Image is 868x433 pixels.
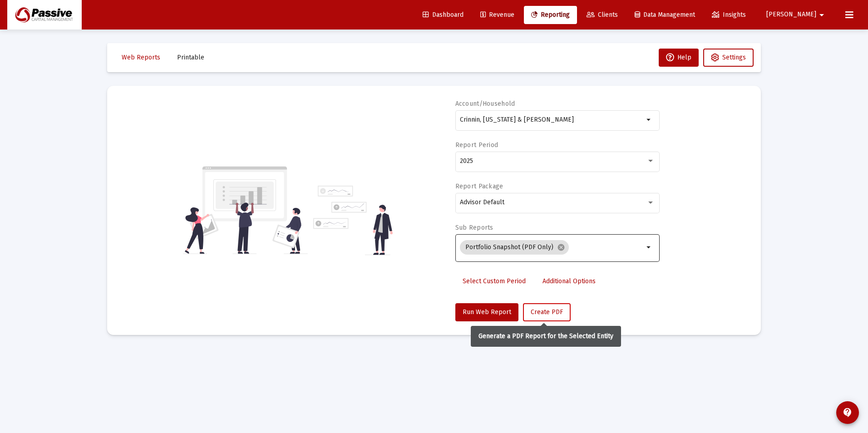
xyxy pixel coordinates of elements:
span: Data Management [635,11,695,19]
button: Run Web Report [455,303,518,321]
span: Select Custom Period [463,277,526,285]
img: Dashboard [14,6,75,24]
mat-icon: arrow_drop_down [644,242,655,253]
span: Insights [712,11,746,19]
button: [PERSON_NAME] [755,5,838,24]
span: Revenue [480,11,514,19]
mat-icon: arrow_drop_down [816,6,827,24]
mat-icon: contact_support [842,407,853,418]
button: Create PDF [523,303,571,321]
label: Account/Household [455,100,515,108]
label: Sub Reports [455,224,493,231]
button: Printable [170,49,212,67]
span: Create PDF [531,308,563,316]
span: Clients [587,11,618,19]
span: Dashboard [423,11,464,19]
mat-chip: Portfolio Snapshot (PDF Only) [460,240,569,255]
span: [PERSON_NAME] [766,11,816,19]
a: Data Management [627,6,702,24]
label: Report Package [455,182,503,190]
button: Settings [703,49,754,67]
span: Web Reports [122,54,160,61]
span: Help [666,54,691,61]
span: Printable [177,54,204,61]
mat-icon: cancel [557,243,565,251]
span: Reporting [531,11,570,19]
a: Clients [579,6,625,24]
span: Run Web Report [463,308,511,316]
span: 2025 [460,157,473,165]
img: reporting-alt [313,186,393,255]
a: Dashboard [415,6,471,24]
button: Help [659,49,699,67]
input: Search or select an account or household [460,116,644,123]
span: Advisor Default [460,198,504,206]
label: Report Period [455,141,498,149]
mat-icon: arrow_drop_down [644,114,655,125]
a: Reporting [524,6,577,24]
button: Web Reports [114,49,168,67]
img: reporting [183,165,308,255]
a: Revenue [473,6,522,24]
span: Settings [722,54,746,61]
a: Insights [705,6,753,24]
span: Additional Options [542,277,596,285]
mat-chip-list: Selection [460,238,644,256]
